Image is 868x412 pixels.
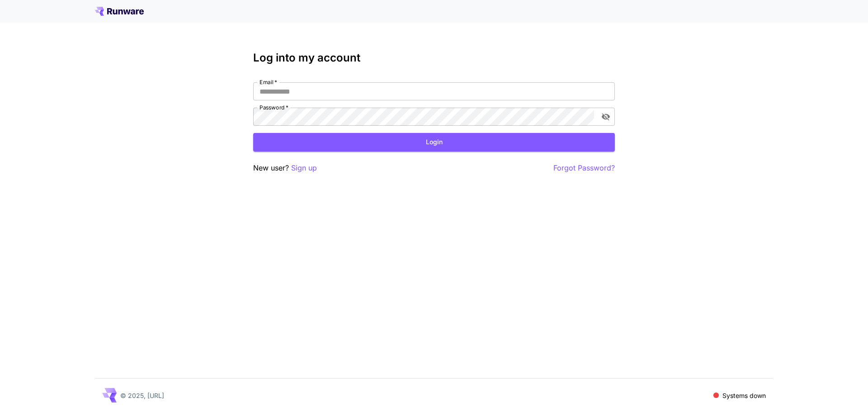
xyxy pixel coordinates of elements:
button: Sign up [291,162,317,174]
label: Email [259,78,277,86]
button: Forgot Password? [553,162,615,174]
p: New user? [253,162,317,174]
button: Login [253,133,615,152]
p: © 2025, [URL] [120,391,164,400]
p: Systems down [722,391,766,400]
h3: Log into my account [253,52,615,64]
button: toggle password visibility [598,109,614,125]
label: Password [259,104,288,111]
